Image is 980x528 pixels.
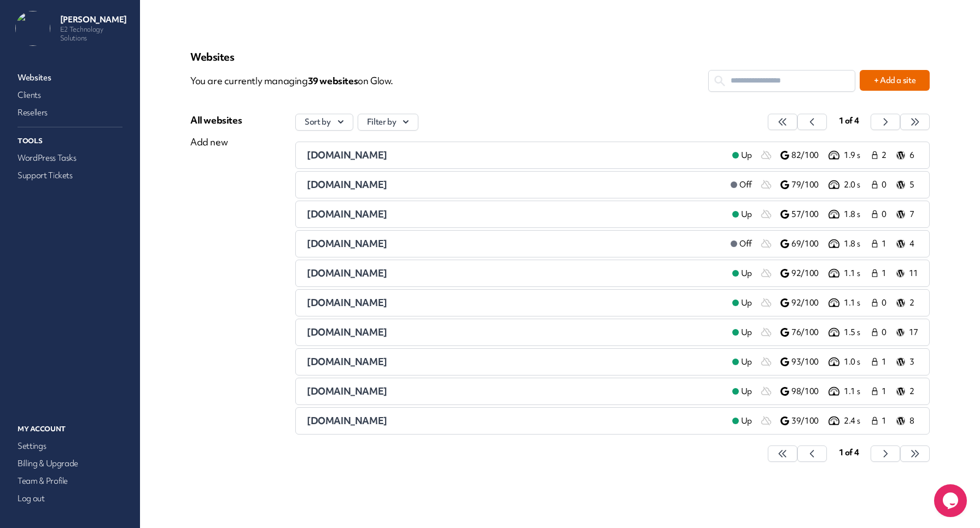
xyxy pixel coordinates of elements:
[791,327,826,338] p: 76/100
[844,327,870,338] p: 1.5 s
[308,74,358,87] span: 39 website
[190,70,708,92] p: You are currently managing on Glow.
[60,14,131,25] p: [PERSON_NAME]
[909,415,918,427] p: 8
[741,356,752,368] span: Up
[791,179,826,191] p: 79/100
[870,237,892,250] a: 1
[190,114,242,127] div: All websites
[844,297,870,309] p: 1.1 s
[791,297,826,309] p: 92/100
[934,484,969,517] iframe: chat widget
[724,385,761,398] a: Up
[844,238,870,250] p: 1.8 s
[724,208,761,221] a: Up
[190,136,242,149] div: Add new
[844,209,870,220] p: 1.8 s
[791,150,826,161] p: 82/100
[15,438,125,454] a: Settings
[791,238,826,250] p: 69/100
[15,473,125,489] a: Team & Profile
[722,178,761,191] a: Off
[15,70,125,85] a: Websites
[307,385,387,397] span: [DOMAIN_NAME]
[307,178,387,191] span: [DOMAIN_NAME]
[844,179,870,191] p: 2.0 s
[780,385,870,398] a: 98/100 1.1 s
[882,238,890,250] span: 1
[15,456,125,471] a: Billing & Upgrade
[780,267,870,280] a: 92/100 1.1 s
[896,355,918,368] a: 3
[307,414,724,427] a: [DOMAIN_NAME]
[307,149,724,162] a: [DOMAIN_NAME]
[190,50,930,63] p: Websites
[882,297,890,309] span: 0
[780,296,870,309] a: 92/100 1.1 s
[909,297,918,309] p: 2
[844,415,870,427] p: 2.4 s
[307,355,387,368] span: [DOMAIN_NAME]
[870,296,892,309] a: 0
[896,326,918,339] a: 17
[896,149,918,162] a: 6
[307,267,724,280] a: [DOMAIN_NAME]
[896,385,918,398] a: 2
[870,208,892,221] a: 0
[870,267,892,280] a: 1
[724,296,761,309] a: Up
[15,134,125,148] p: Tools
[909,150,918,161] p: 6
[791,356,826,368] p: 93/100
[896,296,918,309] a: 2
[882,327,890,338] span: 0
[15,87,125,103] a: Clients
[844,356,870,368] p: 1.0 s
[780,208,870,221] a: 57/100 1.8 s
[780,237,870,250] a: 69/100 1.8 s
[909,356,918,368] p: 3
[307,296,724,309] a: [DOMAIN_NAME]
[780,414,870,427] a: 39/100 2.4 s
[307,355,724,368] a: [DOMAIN_NAME]
[791,209,826,220] p: 57/100
[307,326,387,338] span: [DOMAIN_NAME]
[307,149,387,161] span: [DOMAIN_NAME]
[844,268,870,279] p: 1.1 s
[896,178,918,191] a: 5
[15,150,125,166] a: WordPress Tasks
[358,114,419,131] button: Filter by
[741,386,752,397] span: Up
[909,238,918,250] p: 4
[307,208,724,221] a: [DOMAIN_NAME]
[307,414,387,427] span: [DOMAIN_NAME]
[741,327,752,338] span: Up
[307,237,387,250] span: [DOMAIN_NAME]
[780,178,870,191] a: 79/100 2.0 s
[724,414,761,427] a: Up
[15,168,125,183] a: Support Tickets
[870,178,892,191] a: 0
[791,268,826,279] p: 92/100
[741,150,752,161] span: Up
[15,422,125,436] p: My Account
[739,179,752,191] span: Off
[741,209,752,220] span: Up
[724,149,761,162] a: Up
[896,414,918,427] a: 8
[780,355,870,368] a: 93/100 1.0 s
[307,208,387,220] span: [DOMAIN_NAME]
[844,386,870,397] p: 1.1 s
[307,237,722,250] a: [DOMAIN_NAME]
[307,267,387,279] span: [DOMAIN_NAME]
[295,114,353,131] button: Sort by
[839,447,859,458] span: 1 of 4
[870,414,892,427] a: 1
[870,326,892,339] a: 0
